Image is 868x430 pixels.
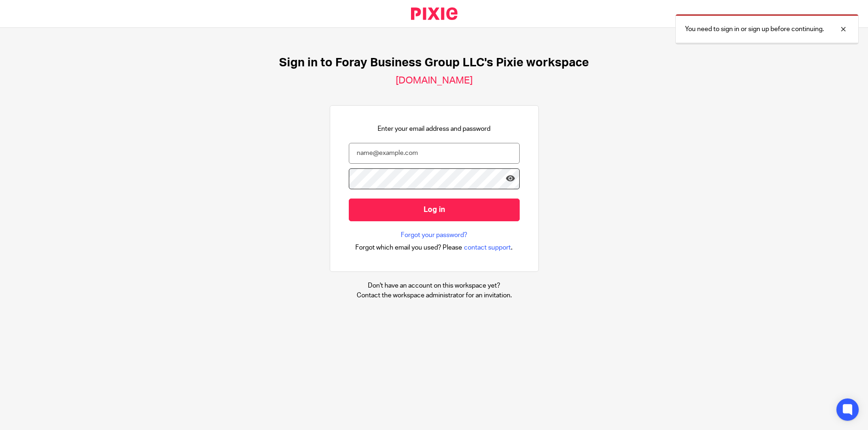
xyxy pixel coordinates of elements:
div: . [355,242,513,253]
p: Enter your email address and password [378,124,490,134]
p: You need to sign in or sign up before continuing. [685,25,824,34]
h2: [DOMAIN_NAME] [396,75,473,87]
p: Don't have an account on this workspace yet? [357,281,512,290]
span: Forgot which email you used? Please [355,243,462,252]
p: Contact the workspace administrator for an invitation. [357,291,512,300]
input: name@example.com [349,143,520,164]
a: Forgot your password? [401,231,467,240]
h1: Sign in to Foray Business Group LLC's Pixie workspace [279,56,589,70]
input: Log in [349,199,520,221]
span: contact support [464,243,511,252]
